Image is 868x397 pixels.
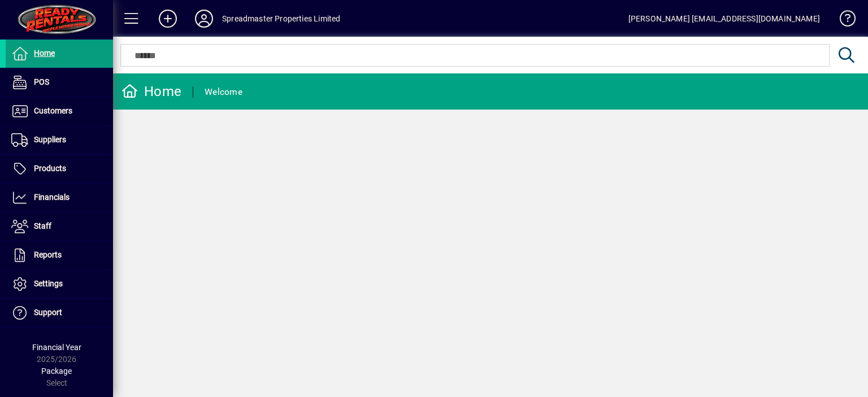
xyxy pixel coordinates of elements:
div: Home [121,82,181,101]
span: Suppliers [34,135,66,144]
a: Reports [6,241,113,269]
span: POS [34,77,49,86]
button: Add [150,8,186,29]
span: Products [34,164,66,173]
div: Spreadmaster Properties Limited [222,10,340,28]
div: Welcome [205,83,242,101]
span: Financials [34,193,70,202]
span: Customers [34,106,72,115]
a: Suppliers [6,126,113,154]
a: Settings [6,270,113,298]
a: POS [6,68,113,97]
a: Products [6,155,113,183]
span: Staff [34,221,51,230]
a: Financials [6,184,113,212]
span: Financial Year [32,343,81,352]
span: Settings [34,279,63,288]
a: Support [6,299,113,327]
div: [PERSON_NAME] [EMAIL_ADDRESS][DOMAIN_NAME] [628,10,820,28]
button: Profile [186,8,222,29]
a: Staff [6,212,113,241]
span: Home [34,49,55,58]
a: Customers [6,97,113,125]
span: Reports [34,250,62,259]
span: Package [41,367,72,376]
a: Knowledge Base [831,2,854,39]
span: Support [34,308,62,317]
